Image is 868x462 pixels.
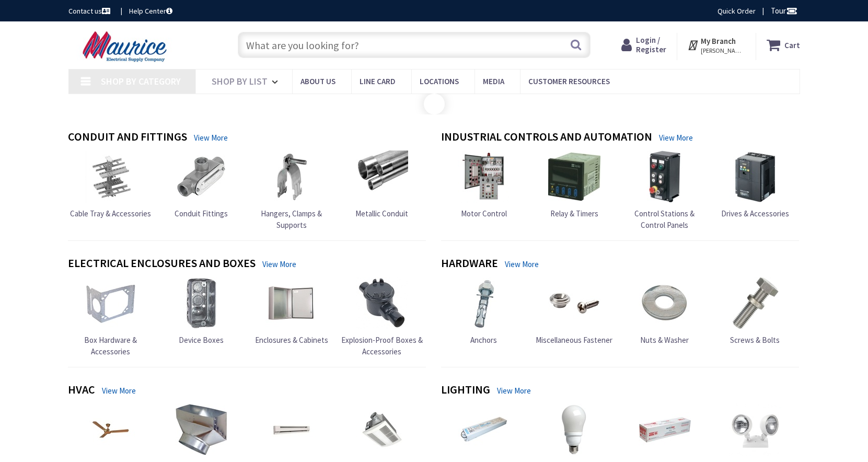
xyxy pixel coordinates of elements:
[621,36,666,54] a: Login / Register
[550,209,598,218] span: Relay & Timers
[458,277,510,329] img: Anchors
[255,277,328,345] a: Enclosures & Cabinets Enclosures & Cabinets
[717,6,756,16] a: Quick Order
[355,151,408,219] a: Metallic Conduit Metallic Conduit
[701,36,736,46] strong: My Branch
[129,6,172,16] a: Help Center
[441,130,652,145] h4: Industrial Controls and Automation
[659,132,693,143] a: View More
[721,209,789,218] span: Drives & Accessories
[261,209,322,229] span: Hangers, Clamps & Supports
[85,151,137,203] img: Cable Tray & Accessories
[729,277,781,329] img: Screws & Bolts
[441,383,490,398] h4: Lighting
[175,277,227,345] a: Device Boxes Device Boxes
[262,259,296,270] a: View More
[356,151,408,203] img: Metallic Conduit
[68,130,187,145] h4: Conduit and Fittings
[355,209,408,218] span: Metallic Conduit
[497,385,531,396] a: View More
[212,75,268,87] span: Shop By List
[701,47,745,55] span: [PERSON_NAME], MD
[175,277,227,329] img: Device Boxes
[639,403,691,456] img: Bulb Recycling & Maintenance
[536,335,612,345] span: Miscellaneous Fastener
[238,32,591,58] input: What are you looking for?
[528,76,610,86] span: Customer Resources
[420,76,459,86] span: Locations
[548,151,600,219] a: Relay & Timers Relay & Timers
[548,151,600,203] img: Relay & Timers
[483,76,504,86] span: Media
[175,151,227,203] img: Conduit Fittings
[339,277,425,357] a: Explosion-Proof Boxes & Accessories Explosion-Proof Boxes & Accessories
[771,6,797,16] span: Tour
[70,209,151,218] span: Cable Tray & Accessories
[175,209,228,218] span: Conduit Fittings
[341,335,423,356] span: Explosion-Proof Boxes & Accessories
[461,209,507,218] span: Motor Control
[101,75,181,87] span: Shop By Category
[639,277,691,329] img: Nuts & Washer
[636,35,666,54] span: Login / Register
[639,151,691,203] img: Control Stations & Control Panels
[721,151,789,219] a: Drives & Accessories Drives & Accessories
[265,277,318,329] img: Enclosures & Cabinets
[639,277,691,345] a: Nuts & Washer Nuts & Washer
[255,335,328,345] span: Enclosures & Cabinets
[548,277,600,329] img: Miscellaneous Fastener
[784,36,800,54] strong: Cart
[767,36,800,54] a: Cart
[175,151,228,219] a: Conduit Fittings Conduit Fittings
[85,277,137,329] img: Box Hardware & Accessories
[85,403,137,456] img: Air Circulators
[458,277,510,345] a: Anchors Anchors
[68,383,95,398] h4: HVAC
[84,335,137,356] span: Box Hardware & Accessories
[505,259,539,270] a: View More
[536,277,612,345] a: Miscellaneous Fastener Miscellaneous Fastener
[729,277,781,345] a: Screws & Bolts Screws & Bolts
[265,403,318,456] img: Electric Heating
[622,151,708,230] a: Control Stations & Control Panels Control Stations & Control Panels
[179,335,224,345] span: Device Boxes
[458,151,510,219] a: Motor Control Motor Control
[300,76,335,86] span: About us
[356,403,408,456] img: Exhaust & Ventilation
[68,277,154,357] a: Box Hardware & Accessories Box Hardware & Accessories
[458,403,510,456] img: Ballasts, Starters & Capacitors
[194,132,228,143] a: View More
[729,151,781,203] img: Drives & Accessories
[68,30,184,63] img: Maurice Electrical Supply Company
[68,6,112,16] a: Contact us
[634,209,695,229] span: Control Stations & Control Panels
[687,36,745,54] div: My Branch [PERSON_NAME], MD
[175,403,227,456] img: Ducting & Venting
[356,277,408,329] img: Explosion-Proof Boxes & Accessories
[68,257,256,272] h4: Electrical Enclosures and Boxes
[360,76,396,86] span: Line Card
[265,151,318,203] img: Hangers, Clamps & Supports
[729,403,781,456] img: Exit & Emergency Lighting
[640,335,689,345] span: Nuts & Washer
[548,403,600,456] img: Lamps, Bulbs and Drivers
[441,257,498,272] h4: Hardware
[470,335,497,345] span: Anchors
[249,151,334,230] a: Hangers, Clamps & Supports Hangers, Clamps & Supports
[70,151,151,219] a: Cable Tray & Accessories Cable Tray & Accessories
[102,385,136,396] a: View More
[730,335,780,345] span: Screws & Bolts
[458,151,510,203] img: Motor Control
